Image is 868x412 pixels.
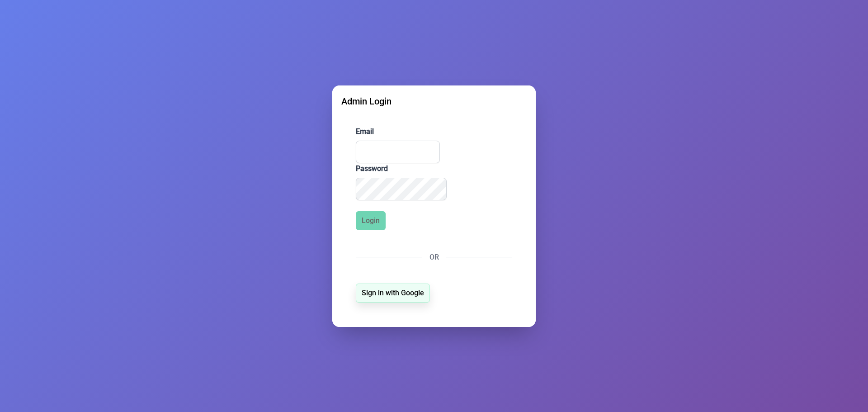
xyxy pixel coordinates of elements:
div: Admin Login [341,95,527,108]
span: Sign in with Google [362,288,424,298]
label: Email [356,126,512,137]
span: Login [362,215,380,226]
button: Sign in with Google [356,284,430,303]
button: Login [356,211,386,230]
label: Password [356,163,512,174]
div: OR [356,252,512,263]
